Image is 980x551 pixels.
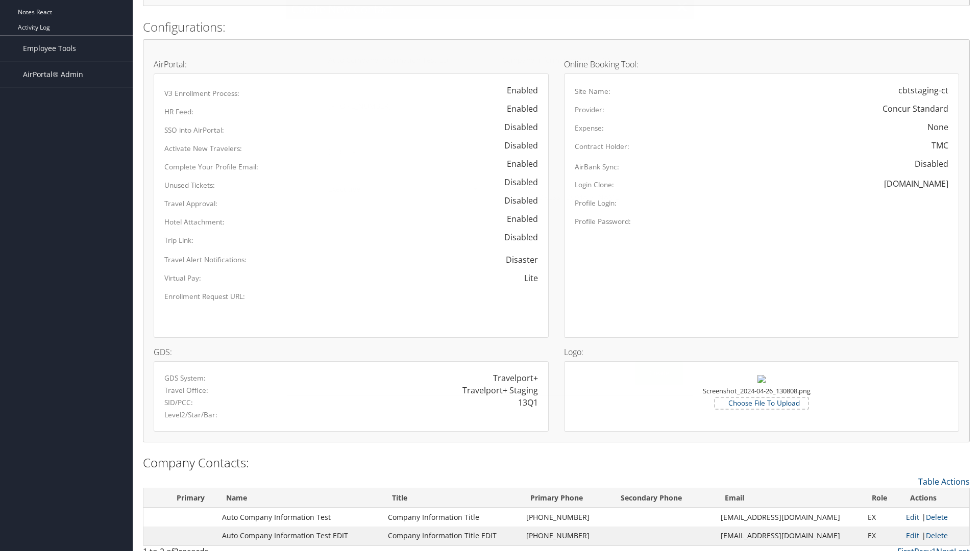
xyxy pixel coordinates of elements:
th: Role [863,488,901,508]
label: Choose File To Upload [715,398,808,408]
th: Name [217,488,383,508]
h4: Logo: [564,348,959,356]
label: GDS System: [164,373,206,383]
label: Name: [320,32,486,51]
label: Complete Your Profile Email: [164,162,258,172]
div: Optional [498,134,656,142]
input: (___) ___-____ [324,142,482,161]
td: | [901,527,969,545]
a: Edit [906,531,919,540]
h2: Company Contacts: [143,454,970,471]
h4: Online Booking Tool: [564,60,959,68]
th: Primary Phone [521,488,611,508]
td: EX [863,527,901,545]
div: None [927,121,948,133]
label: Primary Phone: [320,78,486,96]
label: City: [320,253,486,263]
th: Primary [164,488,217,508]
th: Actions [901,488,969,508]
label: Email: [494,169,660,188]
label: Secondary Phone: [320,123,486,142]
a: Delete [926,512,948,522]
div: 13Q1 [518,396,538,409]
th: Email [716,488,863,508]
td: [PHONE_NUMBER] [521,527,611,545]
label: Role: [320,169,486,179]
div: cbtstaging-ct [898,84,948,96]
label: Unused Tickets: [164,180,215,190]
td: Auto Company Information Test [217,508,383,527]
label: Travel Office: [164,385,208,395]
label: State: [494,253,660,263]
div: Optional [324,134,482,142]
label: Trip Link: [164,235,193,245]
input: (___) ___-____ [324,96,482,115]
th: Title [383,488,521,508]
label: HR Feed: [164,107,193,117]
label: Hotel Attachment: [164,217,225,227]
td: EX [863,508,901,527]
h4: AirPortal: [154,60,549,68]
div: TMC [932,139,948,152]
span: Employee Tools [23,36,76,61]
a: Table Actions [918,476,970,487]
h2: Configurations: [143,18,970,36]
th: Secondary Phone [611,488,716,508]
button: Create [635,361,683,385]
div: Required [498,42,656,51]
td: | [901,508,969,527]
a: Edit [906,512,919,522]
label: Enrollment Request URL: [164,291,245,302]
span: AirPortal® Admin [23,62,83,87]
label: Title: [494,32,660,51]
label: Activate New Travelers: [164,143,242,154]
div: Required [498,180,656,188]
label: Travel Approval: [164,198,217,209]
a: Delete [926,531,948,540]
label: Virtual Pay: [164,273,201,283]
div: Concur Standard [883,103,948,115]
img: Screenshot_2024-04-26_130808.png [757,375,766,383]
label: SID/PCC: [164,397,193,408]
div: [DOMAIN_NAME] [884,178,948,190]
label: Address Line 1: [320,215,486,225]
div: Create New Contact [291,1,694,17]
label: V3 Enrollment Process: [164,88,239,98]
td: [PHONE_NUMBER] [521,508,611,527]
small: Screenshot_2024-04-26_130808.png [703,386,811,406]
div: Required [324,42,482,51]
td: [EMAIL_ADDRESS][DOMAIN_NAME] [716,527,863,545]
label: Travel Alert Notifications: [164,255,247,265]
label: SSO into AirPortal: [164,125,224,135]
label: Set as primary contact [320,328,486,338]
label: Level2/Star/Bar: [164,410,217,420]
label: Primary Extension: [494,78,660,96]
td: Auto Company Information Test EDIT [217,527,383,545]
div: Optional [498,88,656,96]
h4: GDS: [154,348,549,356]
label: Address Line 2: [494,215,660,225]
td: Company Information Title EDIT [383,527,521,545]
td: Company Information Title [383,508,521,527]
div: Disabled [904,158,948,170]
div: Required [324,88,482,96]
label: Zip: [320,290,486,300]
td: [EMAIL_ADDRESS][DOMAIN_NAME] [716,508,863,527]
label: Secondary Extension: [494,123,660,142]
